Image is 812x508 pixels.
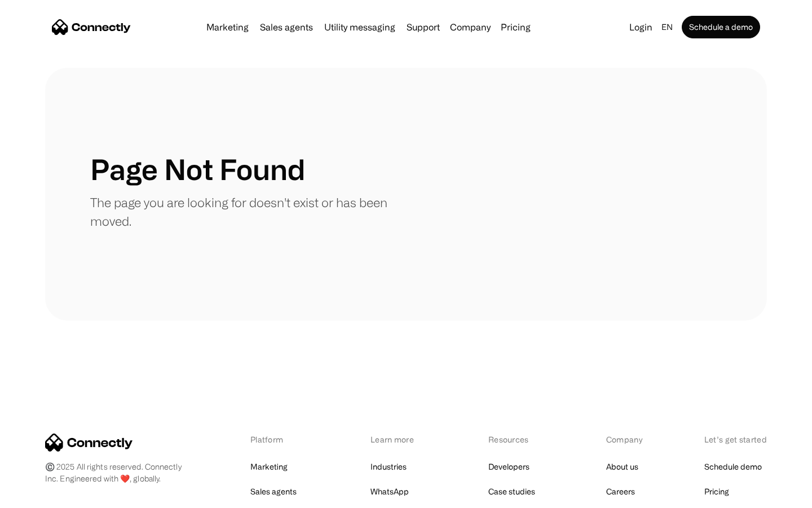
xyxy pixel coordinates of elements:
[447,19,494,35] div: Company
[496,23,535,32] a: Pricing
[52,19,131,36] a: home
[606,433,646,445] div: Company
[704,459,762,475] a: Schedule demo
[250,484,297,500] a: Sales agents
[370,484,409,500] a: WhatsApp
[488,484,535,500] a: Case studies
[320,23,400,32] a: Utility messaging
[402,23,444,32] a: Support
[250,459,288,475] a: Marketing
[488,459,529,475] a: Developers
[682,16,760,38] a: Schedule a demo
[23,488,68,504] ul: Language list
[370,459,407,475] a: Industries
[450,19,491,35] div: Company
[657,19,679,35] div: en
[661,19,673,35] div: en
[704,484,729,500] a: Pricing
[90,193,406,230] p: The page you are looking for doesn't exist or has been moved.
[488,433,548,445] div: Resources
[370,433,430,445] div: Learn more
[606,484,635,500] a: Careers
[255,23,317,32] a: Sales agents
[90,152,305,186] h1: Page Not Found
[606,459,638,475] a: About us
[625,19,657,35] a: Login
[250,433,312,445] div: Platform
[11,487,68,504] aside: Language selected: English
[202,23,253,32] a: Marketing
[704,433,767,445] div: Let’s get started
